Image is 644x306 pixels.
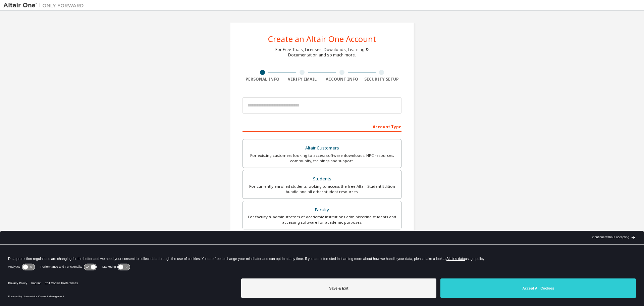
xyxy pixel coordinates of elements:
[247,153,397,164] div: For existing customers looking to access software downloads, HPC resources, community, trainings ...
[247,184,397,194] div: For currently enrolled students looking to access the free Altair Student Edition bundle and all ...
[243,121,401,132] div: Account Type
[243,77,282,82] div: Personal Info
[362,77,402,82] div: Security Setup
[247,143,397,153] div: Altair Customers
[268,35,376,43] div: Create an Altair One Account
[247,205,397,215] div: Faculty
[247,174,397,184] div: Students
[322,77,362,82] div: Account Info
[275,47,369,58] div: For Free Trials, Licenses, Downloads, Learning & Documentation and so much more.
[247,214,397,225] div: For faculty & administrators of academic institutions administering students and accessing softwa...
[282,77,322,82] div: Verify Email
[3,2,87,9] img: Altair One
